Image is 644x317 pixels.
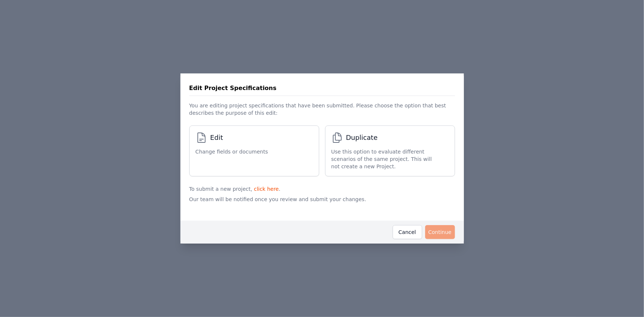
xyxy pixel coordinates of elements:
button: Cancel [393,225,422,239]
h3: Edit Project Specifications [189,84,277,93]
p: You are editing project specifications that have been submitted. Please choose the option that be... [189,96,455,120]
a: click here [254,186,279,192]
p: To submit a new project, . [189,182,455,193]
p: Our team will be notified once you review and submit your changes. [189,193,455,215]
span: Use this option to evaluate different scenarios of the same project. This will not create a new P... [331,148,441,170]
span: Duplicate [346,132,378,143]
span: Edit [210,132,223,143]
button: Continue [425,225,455,239]
span: Change fields or documents [196,148,268,155]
